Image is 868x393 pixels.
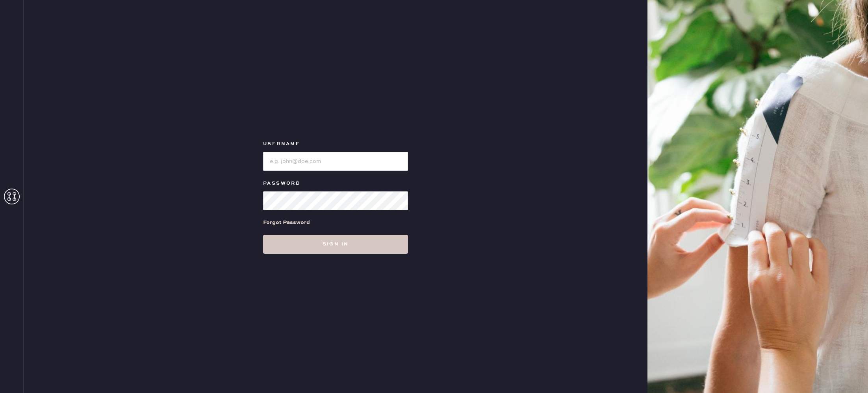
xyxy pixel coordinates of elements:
[263,210,310,235] a: Forgot Password
[263,139,408,149] label: Username
[263,218,310,227] div: Forgot Password
[263,152,408,171] input: e.g. john@doe.com
[263,235,408,254] button: Sign in
[263,179,408,188] label: Password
